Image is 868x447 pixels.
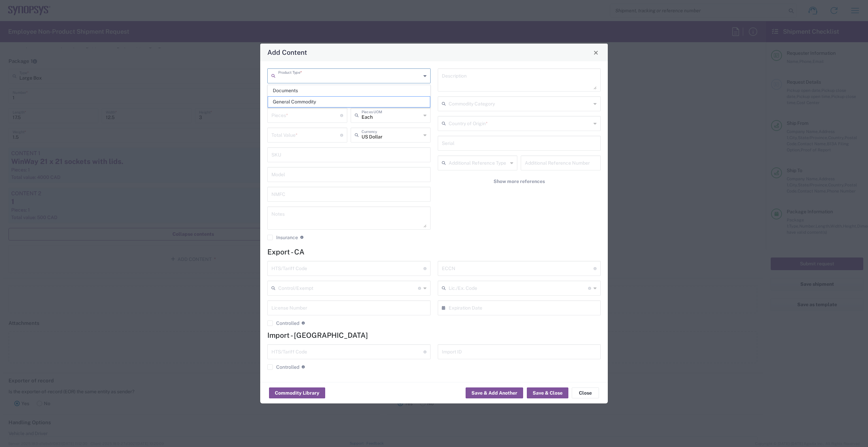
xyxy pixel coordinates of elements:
h4: Add Content [267,47,307,57]
button: Save & Close [527,387,568,398]
span: Show more references [494,178,545,185]
h4: Import - [GEOGRAPHIC_DATA] [267,331,601,340]
button: Close [572,387,599,398]
label: Insurance [267,235,298,240]
label: Controlled [267,320,299,326]
label: Controlled [267,364,299,370]
button: Save & Add Another [466,387,523,398]
button: Close [591,48,601,57]
h4: Export - CA [267,248,601,256]
span: Documents [268,85,430,96]
button: Commodity Library [269,387,325,398]
span: General Commodity [268,97,430,107]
